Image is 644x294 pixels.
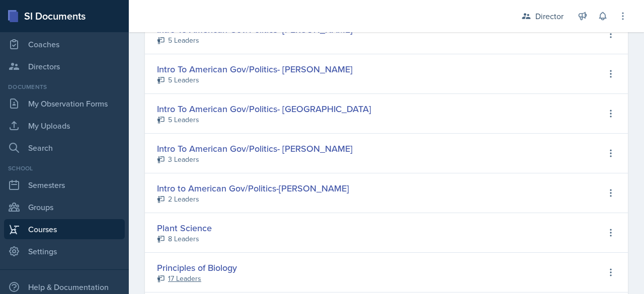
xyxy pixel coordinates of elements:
[4,82,125,91] div: Documents
[157,154,353,165] a: 3 Leaders
[4,164,125,173] div: School
[4,197,125,217] a: Groups
[157,115,371,125] a: 5 Leaders
[157,142,353,155] div: Intro To American Gov/Politics- [PERSON_NAME]
[157,102,371,116] div: Intro To American Gov/Politics- [GEOGRAPHIC_DATA]
[168,115,199,125] div: 5 Leaders
[535,10,563,22] div: Director
[4,138,125,158] a: Search
[4,93,125,114] a: My Observation Forms
[168,154,199,165] div: 3 Leaders
[168,35,199,46] div: 5 Leaders
[4,56,125,76] a: Directors
[157,261,237,274] div: Principles of Biology
[4,175,125,195] a: Semesters
[4,34,125,54] a: Coaches
[4,241,125,261] a: Settings
[157,181,349,195] div: Intro to American Gov/Politics-[PERSON_NAME]
[157,234,212,244] a: 8 Leaders
[157,273,237,284] a: 17 Leaders
[168,194,199,205] div: 2 Leaders
[4,219,125,239] a: Courses
[168,75,199,85] div: 5 Leaders
[157,75,353,85] a: 5 Leaders
[4,116,125,136] a: My Uploads
[157,35,353,46] a: 5 Leaders
[157,62,353,76] div: Intro To American Gov/Politics- [PERSON_NAME]
[168,273,201,284] div: 17 Leaders
[157,221,212,235] div: Plant Science
[168,234,199,244] div: 8 Leaders
[157,194,349,205] a: 2 Leaders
